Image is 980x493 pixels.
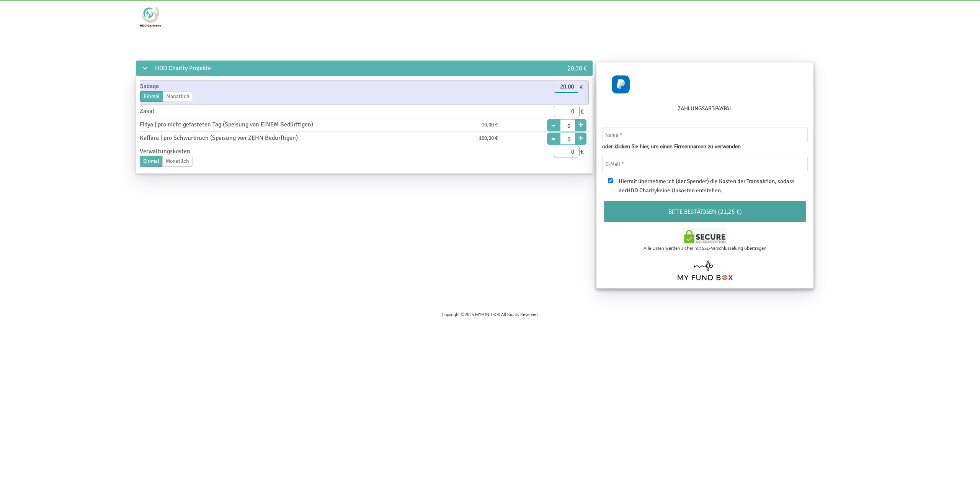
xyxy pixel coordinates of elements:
h6: Zahlungsart: [604,104,806,116]
span: oder klicken Sie hier, um einen Firmennamen zu verwenden. [602,142,742,151]
button: Bitte bestätigen (21,25 €) [604,201,806,222]
label: Monatlich [162,156,193,167]
button: - [544,115,555,125]
input: Name * [602,128,808,142]
span: € [580,106,585,117]
span: € [579,81,584,92]
div: Verwaltungskosten [138,147,381,156]
span: 10,00 € [482,121,498,129]
label: Einmal [140,156,163,167]
label: PayPal [715,104,732,113]
div: Sadaqa [138,82,381,91]
div: Alle Daten werden sicher mit SSL-Verschlüsselung übertragen [604,244,806,251]
span: 20,00 € [567,64,587,72]
label: Monatlich [163,91,193,102]
button: + [575,118,586,129]
div: Kaffara | pro Schwurbruch (Speisung von ZEHN Bedürftigen) [138,133,381,143]
span: 100,00 € [479,134,498,142]
img: PayPal [612,75,630,93]
div: Zakat [138,106,381,116]
span: Hiermit übernehme ich (der Spender) die Kosten der Transaktion, sodass der keine Unkosten entstehen. [619,178,795,194]
div: Fidya | pro nicht gefasteten Tag (Speisung von EINEM Bedürftigen) [138,120,381,129]
button: - [544,128,555,139]
span: HDD Charity [627,187,657,194]
span: € [580,146,585,157]
button: + [575,131,586,142]
input: E-Mail * [602,157,808,171]
div: HDD Charity Projekte [136,61,544,76]
label: Einmal [140,91,163,102]
span: Copyright © 2025 MYFUNDBOX All Rights Reserved. [442,311,538,317]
